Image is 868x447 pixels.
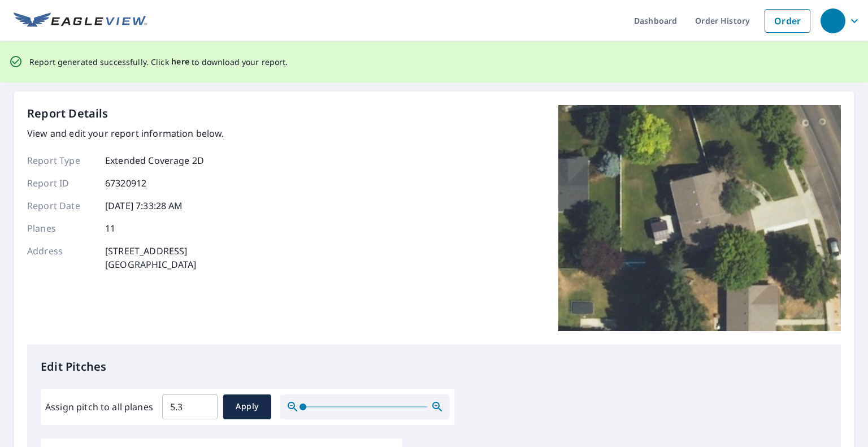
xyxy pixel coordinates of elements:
p: Report Details [27,105,108,122]
img: EV Logo [14,12,147,29]
p: Edit Pitches [41,358,827,375]
span: Apply [232,400,262,414]
a: Order [765,9,810,33]
p: Report Date [27,199,95,212]
button: Apply [223,394,271,419]
p: 67320912 [105,176,146,190]
p: [DATE] 7:33:28 AM [105,199,183,212]
input: 00.0 [162,391,218,423]
p: Report Type [27,154,95,167]
p: Report ID [27,176,95,190]
label: Assign pitch to all planes [45,400,153,414]
p: Planes [27,222,95,235]
p: Extended Coverage 2D [105,154,204,167]
p: [STREET_ADDRESS] [GEOGRAPHIC_DATA] [105,244,197,271]
p: Address [27,244,95,271]
p: View and edit your report information below. [27,127,224,140]
p: Report generated successfully. Click to download your report. [29,55,288,69]
img: Top image [558,105,841,331]
button: here [171,55,190,69]
p: 11 [105,222,115,235]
